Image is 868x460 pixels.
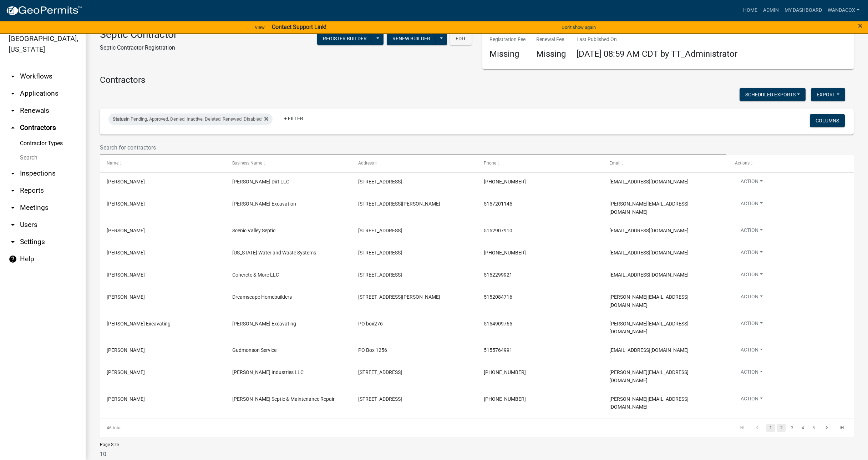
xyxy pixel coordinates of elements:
[760,4,782,17] a: Admin
[107,272,145,278] span: Brian Slaughter
[9,123,17,132] i: arrow_drop_up
[107,369,145,375] span: Zackery Miller
[358,369,402,375] span: 749 130th St
[798,424,807,432] a: 4
[609,250,689,256] span: nick@iowawws.com
[107,396,145,402] span: Rick Rogers
[609,321,689,335] span: casey@mallonexcavating.com
[9,255,17,263] i: help
[107,179,145,184] span: Case Lee
[782,4,825,17] a: My Dashboard
[489,49,526,59] h4: Missing
[484,228,512,233] span: 5152907910
[358,161,374,166] span: Address
[232,228,275,233] span: Scenic Valley Septic
[735,200,768,210] button: Action
[107,321,171,327] span: Mallon Excavating
[107,161,118,166] span: Name
[351,155,477,172] datatable-header-cell: Address
[858,21,863,30] button: Close
[252,21,268,33] a: View
[358,250,402,256] span: 2212 Oakwood Rd
[536,36,566,43] p: Renewal Fee
[735,227,768,237] button: Action
[765,422,776,434] li: page 1
[735,249,768,259] button: Action
[477,155,602,172] datatable-header-cell: Phone
[536,49,566,59] h4: Missing
[232,347,276,353] span: Gudmonson Service
[317,32,372,45] button: Register Builder
[232,250,316,256] span: Iowa Water and Waste Systems
[107,201,145,207] span: Scott Hughes
[9,186,17,195] i: arrow_drop_down
[735,178,768,188] button: Action
[766,424,775,432] a: 1
[609,228,689,233] span: svseptic@gmail.com
[484,347,512,353] span: 5155764991
[559,21,599,33] button: Don't show again
[100,140,726,155] input: Search for contractors
[735,424,748,432] a: go to first page
[9,221,17,229] i: arrow_drop_down
[484,396,526,402] span: 515-282-0777
[484,250,526,256] span: 563-379-1920
[777,424,786,432] a: 2
[484,201,512,207] span: 5157201145
[484,369,526,375] span: 515-230-3562
[735,271,768,281] button: Action
[358,396,402,402] span: 6288 NE 14th St
[484,294,512,300] span: 5152084716
[358,294,440,300] span: 1330 S. Marshall St.
[9,106,17,115] i: arrow_drop_down
[609,272,689,278] span: concreteandmore@outlook.com
[232,369,304,375] span: Miller Industries LLC
[820,424,833,432] a: go to next page
[810,114,845,127] button: Columns
[232,272,279,278] span: Concrete & More LLC
[609,161,620,166] span: Email
[100,44,177,52] p: Septic Contractor Registration
[484,272,512,278] span: 5152299921
[735,395,768,405] button: Action
[735,346,768,357] button: Action
[232,201,296,207] span: Hughes Excavation
[113,116,126,122] span: Status
[232,179,289,184] span: Burt Dirt LLC
[100,75,854,85] h4: Contractors
[358,201,440,207] span: 98 Willis Ave
[787,422,797,434] li: page 3
[278,112,309,125] a: + Filter
[825,4,862,17] a: WandaCox
[609,294,689,308] span: ryan@dreamscapehomebuilders.com
[808,422,819,434] li: page 5
[9,72,17,81] i: arrow_drop_down
[609,369,689,383] span: Zack@millerindllc.com
[100,419,249,437] div: 46 total
[9,169,17,178] i: arrow_drop_down
[107,347,145,353] span: Carl Marsh
[858,21,863,31] span: ×
[9,203,17,212] i: arrow_drop_down
[9,238,17,246] i: arrow_drop_down
[740,88,806,101] button: Scheduled Exports
[107,294,145,300] span: Ryan Roberts
[740,4,760,17] a: Home
[232,294,292,300] span: Dreamscape Homebuilders
[811,88,845,101] button: Export
[225,155,351,172] datatable-header-cell: Business Name
[108,113,273,125] div: in Pending, Approved, Denied, Inactive, Deleted, Renewed, Disabled
[358,321,383,327] span: PO box276
[358,179,402,184] span: 64923 Lincoln Hwy
[232,321,296,327] span: Mallon Excavating
[450,32,472,45] button: Edit
[577,36,737,43] p: Last Published On
[232,396,335,402] span: Rogers Septic & Maintenance Repair
[751,424,764,432] a: go to previous page
[609,396,689,410] span: amanda@rogersseptic.com
[735,320,768,330] button: Action
[788,424,796,432] a: 3
[603,155,728,172] datatable-header-cell: Email
[735,161,750,166] span: Actions
[776,422,787,434] li: page 2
